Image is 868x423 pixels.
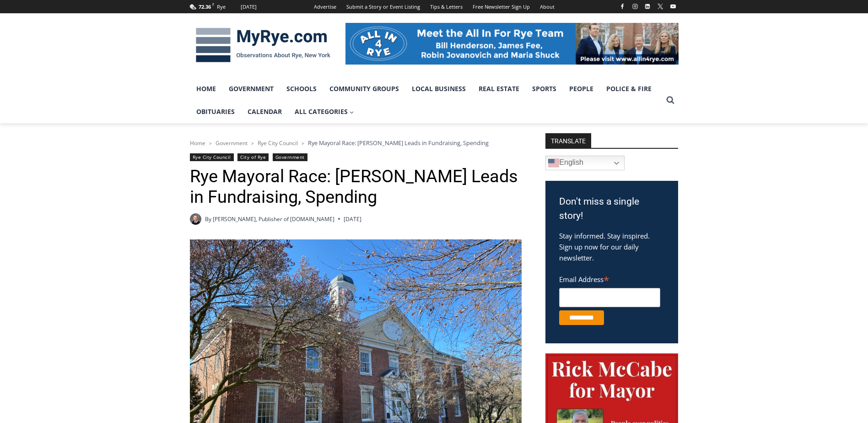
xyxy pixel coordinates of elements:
[642,1,653,12] a: Linkedin
[472,77,526,100] a: Real Estate
[241,100,288,123] a: Calendar
[280,77,323,100] a: Schools
[258,139,298,147] a: Rye City Council
[405,77,472,100] a: Local Business
[212,2,214,7] span: F
[344,215,361,223] time: [DATE]
[217,3,226,11] div: Rye
[190,213,201,225] a: Author image
[288,100,361,123] a: All Categories
[559,195,664,223] h3: Don't miss a single story!
[548,157,559,168] img: en
[662,92,679,108] button: View Search Form
[190,166,522,208] h1: Rye Mayoral Race: [PERSON_NAME] Leads in Fundraising, Spending
[345,23,679,64] img: All in for Rye
[559,230,664,263] p: Stay informed. Stay inspired. Sign up now for our daily newsletter.
[190,139,205,147] a: Home
[190,22,336,69] img: MyRye.com
[308,139,489,147] span: Rye Mayoral Race: [PERSON_NAME] Leads in Fundraising, Spending
[563,77,600,100] a: People
[190,100,241,123] a: Obituaries
[216,139,248,147] a: Government
[190,153,234,161] a: Rye City Council
[526,77,563,100] a: Sports
[655,1,666,12] a: X
[302,140,304,146] span: >
[190,77,662,124] nav: Primary Navigation
[251,140,254,146] span: >
[237,153,269,161] a: City of Rye
[545,156,625,170] a: English
[295,107,354,117] span: All Categories
[273,153,307,161] a: Government
[205,215,211,223] span: By
[600,77,658,100] a: Police & Fire
[222,77,280,100] a: Government
[190,77,222,100] a: Home
[617,1,628,12] a: Facebook
[209,140,212,146] span: >
[199,3,211,10] span: 72.36
[668,1,679,12] a: YouTube
[241,3,257,11] div: [DATE]
[190,138,522,147] nav: Breadcrumbs
[323,77,405,100] a: Community Groups
[559,270,660,287] label: Email Address
[213,215,334,223] a: [PERSON_NAME], Publisher of [DOMAIN_NAME]
[630,1,641,12] a: Instagram
[545,133,591,148] strong: TRANSLATE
